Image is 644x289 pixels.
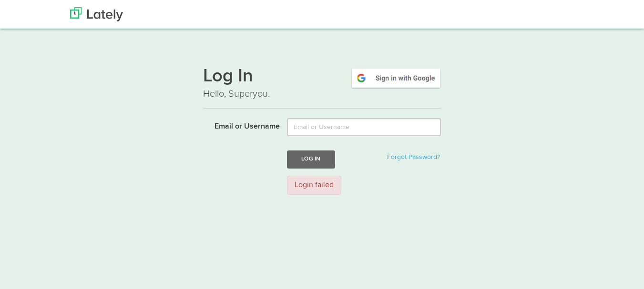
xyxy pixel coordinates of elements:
[70,7,123,21] img: Lately
[287,118,441,136] input: Email or Username
[287,150,335,168] button: Log In
[196,118,280,132] label: Email or Username
[287,176,341,195] div: Login failed
[203,87,441,101] p: Hello, Superyou.
[203,67,441,87] h1: Log In
[350,67,441,89] img: google-signin.png
[387,154,440,160] a: Forgot Password?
